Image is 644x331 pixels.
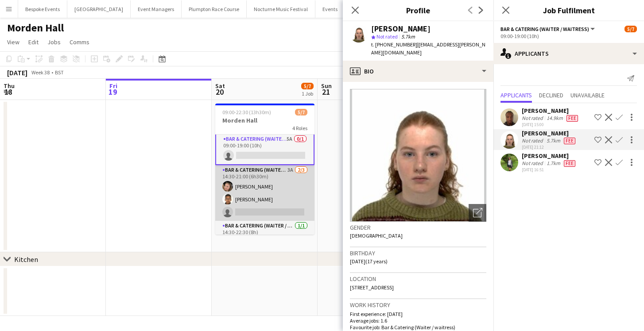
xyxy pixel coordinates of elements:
div: [PERSON_NAME] [522,107,580,115]
span: Edit [28,38,39,46]
a: Edit [25,36,42,48]
span: Fee [564,138,575,144]
div: Bio [343,61,493,82]
button: Event Managers [131,0,182,18]
div: Not rated [522,160,545,167]
p: Average jobs: 1.6 [350,317,486,324]
h3: Gender [350,223,486,231]
div: Crew has different fees then in role [562,137,577,144]
span: 09:00-22:30 (13h30m) [222,109,271,115]
span: Sat [215,82,225,90]
div: [PERSON_NAME] [522,129,577,137]
div: Crew has different fees then in role [565,115,580,122]
div: 1.7km [545,160,562,167]
span: Bar & Catering (Waiter / waitress) [500,26,589,32]
button: Nocturne Music Festival [247,0,315,18]
span: t. [PHONE_NUMBER] [371,41,417,48]
div: [DATE] [7,68,27,77]
span: | [EMAIL_ADDRESS][PERSON_NAME][DOMAIN_NAME] [371,41,485,56]
span: Comms [70,38,89,46]
div: [PERSON_NAME] [522,152,577,160]
span: Fee [566,115,578,122]
a: Jobs [44,36,64,48]
span: Declined [539,92,563,98]
app-card-role: Bar & Catering (Waiter / waitress)3A2/314:30-21:00 (6h30m)[PERSON_NAME][PERSON_NAME] [215,165,314,221]
app-card-role: Bar & Catering (Waiter / waitress)5A0/109:00-19:00 (10h) [215,133,314,165]
div: 1 Job [302,90,313,97]
div: Not rated [522,115,545,122]
h3: Job Fulfilment [493,4,644,16]
button: Bespoke Events [18,0,67,18]
span: [DEMOGRAPHIC_DATA] [350,232,403,239]
div: Crew has different fees then in role [562,160,577,167]
p: First experience: [DATE] [350,311,486,317]
span: 5/7 [625,26,637,32]
button: [GEOGRAPHIC_DATA] [67,0,131,18]
span: [STREET_ADDRESS] [350,284,394,291]
div: [PERSON_NAME] [371,25,431,33]
span: 4 Roles [292,125,307,131]
app-job-card: 09:00-22:30 (13h30m)5/7Morden Hall4 RolesBar & Catering (Waiter / waitress)5A0/109:00-19:00 (10h)... [215,104,314,235]
div: [DATE] 16:51 [522,167,577,173]
span: 20 [214,87,225,97]
span: [DATE] (17 years) [350,258,388,265]
span: Fri [109,82,117,90]
span: 5/7 [301,83,314,89]
div: 5.7km [545,137,562,144]
h3: Location [350,275,486,283]
span: 5/7 [295,109,307,115]
button: Events [315,0,345,18]
span: 21 [320,87,332,97]
div: Not rated [522,137,545,144]
h3: Work history [350,301,486,309]
span: 18 [2,87,15,97]
span: Thu [4,82,15,90]
div: [DATE] 21:12 [522,144,577,150]
span: Jobs [47,38,61,46]
span: 19 [108,87,117,97]
div: BST [55,69,64,76]
div: 09:00-19:00 (10h) [500,33,637,39]
p: Favourite job: Bar & Catering (Waiter / waitress) [350,324,486,331]
span: Unavailable [570,92,605,98]
h3: Profile [343,4,493,16]
span: Fee [564,160,575,167]
span: Not rated [376,33,398,40]
button: Bar & Catering (Waiter / waitress) [500,26,596,32]
div: [DATE] 15:00 [522,122,580,127]
app-card-role: Bar & Catering (Waiter / waitress)1/114:30-22:30 (8h) [215,221,314,251]
h3: Morden Hall [215,116,314,124]
img: Crew avatar or photo [350,89,486,222]
a: Comms [66,36,93,48]
span: Week 38 [29,69,51,76]
h1: Morden Hall [7,21,64,35]
div: Applicants [493,43,644,64]
span: 5.7km [400,33,417,40]
span: Applicants [500,92,532,98]
div: Open photos pop-in [469,204,486,222]
div: Kitchen [14,255,38,264]
span: Sun [321,82,332,90]
div: 14.9km [545,115,565,122]
button: Plumpton Race Course [182,0,247,18]
a: View [4,36,23,48]
h3: Birthday [350,249,486,257]
span: View [7,38,19,46]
